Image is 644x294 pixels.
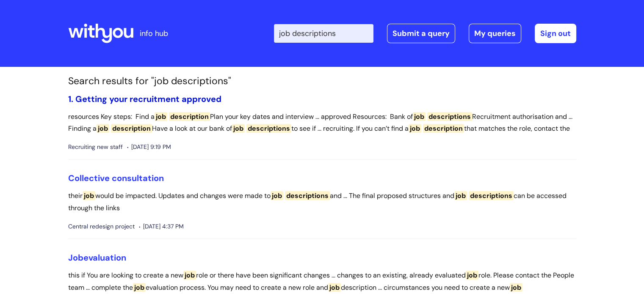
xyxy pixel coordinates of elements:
span: job [83,191,95,200]
a: Jobevaluation [68,252,126,263]
span: Job [68,252,83,263]
a: Sign out [535,24,576,43]
span: descriptions [469,191,514,200]
input: Search [274,24,373,43]
span: descriptions [285,191,330,200]
span: descriptions [427,112,472,121]
span: descriptions [246,124,291,133]
span: job [155,112,167,121]
span: job [271,191,283,200]
span: job [454,191,467,200]
span: job [328,283,341,292]
span: [DATE] 9:19 PM [127,142,171,152]
a: Submit a query [387,24,455,43]
span: job [183,271,196,280]
span: job [232,124,245,133]
p: their would be impacted. Updates and changes were made to and ... The final proposed structures a... [68,190,576,214]
a: My queries [469,24,521,43]
span: job [466,271,478,280]
span: [DATE] 4:37 PM [139,221,184,232]
p: info hub [140,27,168,40]
a: Collective consultation [68,173,164,184]
span: job [413,112,426,121]
span: Recruiting new staff [68,142,123,152]
span: job [409,124,421,133]
h1: Search results for "job descriptions" [68,75,576,87]
span: description [111,124,152,133]
span: description [169,112,210,121]
span: job [97,124,109,133]
span: description [423,124,464,133]
div: | - [274,24,576,43]
a: 1. Getting your recruitment approved [68,93,221,104]
span: job [510,283,522,292]
span: Central redesign project [68,221,135,232]
span: job [133,283,146,292]
p: resources Key steps: Find a Plan your key dates and interview ... approved Resources: Bank of Rec... [68,111,576,135]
